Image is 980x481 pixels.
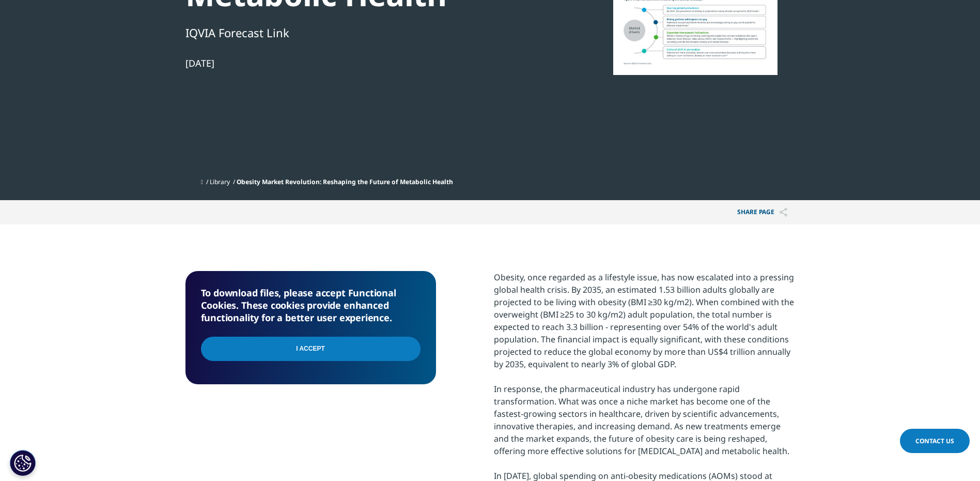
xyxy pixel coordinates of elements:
[201,337,421,361] input: I Accept
[201,287,421,324] h5: To download files, please accept Functional Cookies. These cookies provide enhanced functionality...
[10,450,36,476] button: 쿠키 설정
[185,57,540,69] div: [DATE]
[185,24,540,41] div: IQVIA Forecast Link
[900,429,970,453] a: Contact Us
[237,177,453,186] span: Obesity Market Revolution: Reshaping the Future of Metabolic Health
[729,200,795,224] p: Share PAGE
[210,177,230,186] a: Library
[729,200,795,224] button: Share PAGEShare PAGE
[915,437,954,445] span: Contact Us
[780,208,787,217] img: Share PAGE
